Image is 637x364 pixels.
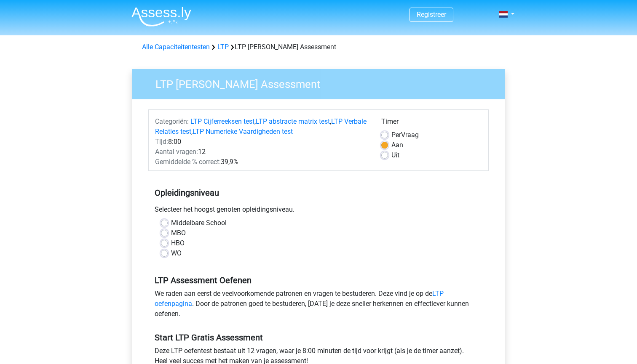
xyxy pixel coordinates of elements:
[149,157,375,167] div: 39,9%
[155,275,482,285] h5: LTP Assessment Oefenen
[217,43,229,51] a: LTP
[149,137,375,147] div: 8:00
[131,7,191,27] img: Assessly
[139,42,498,52] div: LTP [PERSON_NAME] Assessment
[148,205,489,218] div: Selecteer het hoogst genoten opleidingsniveau.
[190,117,254,125] a: LTP Cijferreeksen test
[155,117,189,125] span: Categoriën:
[381,117,482,130] div: Timer
[148,289,489,322] div: We raden aan eerst de veelvoorkomende patronen en vragen te bestuderen. Deze vind je op de . Door...
[155,332,482,343] h5: Start LTP Gratis Assessment
[145,74,499,91] h3: LTP [PERSON_NAME] Assessment
[155,138,168,146] span: Tijd:
[417,11,446,19] a: Registreer
[171,218,227,228] label: Middelbare School
[155,148,198,156] span: Aantal vragen:
[155,184,482,201] h5: Opleidingsniveau
[391,130,419,140] label: Vraag
[149,117,375,137] div: , , ,
[171,248,182,258] label: WO
[142,43,210,51] a: Alle Capaciteitentesten
[149,147,375,157] div: 12
[391,131,401,139] span: Per
[171,228,186,238] label: MBO
[391,150,399,160] label: Uit
[391,140,403,150] label: Aan
[155,158,221,166] span: Gemiddelde % correct:
[256,117,330,125] a: LTP abstracte matrix test
[193,128,293,136] a: LTP Numerieke Vaardigheden test
[171,238,185,248] label: HBO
